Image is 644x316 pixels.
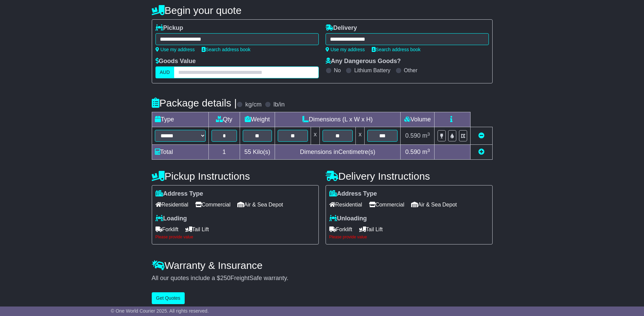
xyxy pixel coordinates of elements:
[155,47,195,52] a: Use my address
[152,145,208,160] td: Total
[273,101,284,108] label: lb/in
[240,112,275,127] td: Weight
[152,260,493,271] h4: Warranty & Insurance
[354,67,390,74] label: Lithium Battery
[152,171,319,182] h4: Pickup Instructions
[208,112,240,127] td: Qty
[155,224,179,235] span: Forklift
[326,47,365,52] a: Use my address
[334,67,341,74] label: No
[356,127,365,145] td: x
[152,5,493,16] h4: Begin your quote
[111,308,209,314] span: © One World Courier 2025. All rights reserved.
[401,112,435,127] td: Volume
[427,148,430,153] sup: 3
[244,149,251,155] span: 55
[478,149,484,155] a: Add new item
[155,215,187,222] label: Loading
[372,47,421,52] a: Search address book
[185,224,209,235] span: Tail Lift
[152,112,208,127] td: Type
[329,224,352,235] span: Forklift
[152,292,185,304] button: Get Quotes
[405,149,421,155] span: 0.590
[404,67,418,74] label: Other
[195,199,231,210] span: Commercial
[329,235,489,239] div: Please provide value
[155,190,203,198] label: Address Type
[422,149,430,155] span: m
[155,235,315,239] div: Please provide value
[240,145,275,160] td: Kilo(s)
[326,58,401,65] label: Any Dangerous Goods?
[329,199,362,210] span: Residential
[275,112,401,127] td: Dimensions (L x W x H)
[152,97,237,108] h4: Package details |
[359,224,383,235] span: Tail Lift
[369,199,404,210] span: Commercial
[155,58,196,65] label: Goods Value
[275,145,401,160] td: Dimensions in Centimetre(s)
[202,47,251,52] a: Search address book
[326,171,493,182] h4: Delivery Instructions
[311,127,319,145] td: x
[405,132,421,139] span: 0.590
[245,101,261,108] label: kg/cm
[237,199,283,210] span: Air & Sea Depot
[329,190,377,198] label: Address Type
[155,66,174,78] label: AUD
[329,215,367,222] label: Unloading
[422,132,430,139] span: m
[155,24,183,32] label: Pickup
[411,199,457,210] span: Air & Sea Depot
[208,145,240,160] td: 1
[152,275,493,282] div: All our quotes include a $ FreightSafe warranty.
[478,132,484,139] a: Remove this item
[155,199,188,210] span: Residential
[326,24,357,32] label: Delivery
[220,275,231,281] span: 250
[427,132,430,137] sup: 3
